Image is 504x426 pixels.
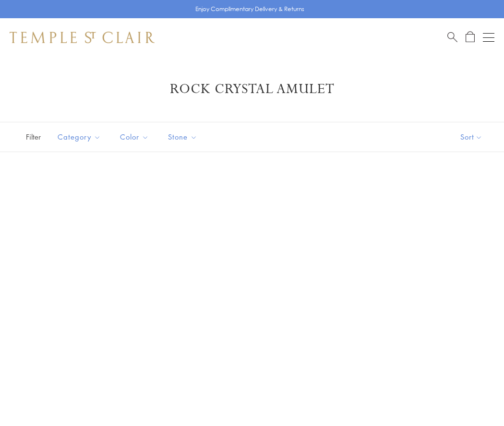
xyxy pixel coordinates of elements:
[10,32,155,43] img: Temple St. Clair
[163,131,204,143] span: Stone
[195,4,304,14] p: Enjoy Complimentary Delivery & Returns
[447,31,457,43] a: Search
[466,31,475,43] a: Open Shopping Bag
[24,81,480,98] h1: Rock Crystal Amulet
[483,32,494,43] button: Open navigation
[50,126,108,148] button: Category
[53,131,108,143] span: Category
[113,126,156,148] button: Color
[115,131,156,143] span: Color
[439,122,504,152] button: Show sort by
[161,126,204,148] button: Stone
